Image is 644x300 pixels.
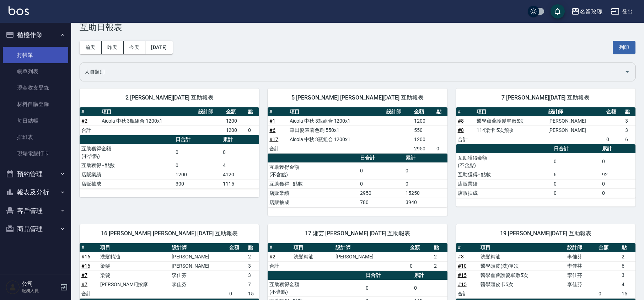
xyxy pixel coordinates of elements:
[288,135,385,144] td: Aicola 中秋 3瓶組合 1200x1
[552,179,600,188] td: 0
[623,116,635,125] td: 3
[221,161,259,170] td: 4
[224,107,247,117] th: 金額
[246,270,259,280] td: 3
[432,252,447,261] td: 2
[623,107,635,117] th: 點
[408,261,432,270] td: 0
[292,252,334,261] td: 洗髮精油
[170,243,227,252] th: 設計師
[80,243,98,252] th: #
[412,116,435,125] td: 1200
[432,261,447,270] td: 2
[456,243,479,252] th: #
[458,127,464,133] a: #8
[100,116,197,125] td: Aicola 中秋 3瓶組合 1200x1
[408,243,432,252] th: 金額
[3,129,68,145] a: 排班表
[456,135,475,144] td: 合計
[600,179,635,188] td: 0
[358,198,404,207] td: 780
[98,252,170,261] td: 洗髮精油
[98,280,170,289] td: [PERSON_NAME]按摩
[456,188,552,198] td: 店販抽成
[268,243,447,271] table: a dense table
[456,243,635,299] table: a dense table
[276,230,439,237] span: 17 湘芸 [PERSON_NAME] [DATE] 互助報表
[358,179,404,188] td: 0
[597,289,619,298] td: 0
[475,116,547,125] td: 醫學蘆薈護髮單敷5次
[221,144,259,161] td: 0
[268,162,358,179] td: 互助獲得金額 (不含點)
[268,144,288,153] td: 合計
[221,135,259,144] th: 累計
[475,125,547,135] td: 114染卡 5次預收
[465,230,627,237] span: 19 [PERSON_NAME][DATE] 互助報表
[268,261,292,270] td: 合計
[246,107,259,117] th: 點
[479,261,565,270] td: 醫學頭皮(洗)單次
[80,144,174,161] td: 互助獲得金額 (不含點)
[170,252,227,261] td: [PERSON_NAME]
[613,41,635,54] button: 列印
[80,179,174,188] td: 店販抽成
[620,252,635,261] td: 2
[565,261,597,270] td: 李佳芬
[268,179,358,188] td: 互助獲得 - 點數
[174,135,221,144] th: 日合計
[404,179,447,188] td: 0
[412,135,435,144] td: 1200
[605,135,623,144] td: 0
[80,170,174,179] td: 店販業績
[174,161,221,170] td: 0
[174,144,221,161] td: 0
[174,170,221,179] td: 1200
[620,243,635,252] th: 點
[227,243,246,252] th: 金額
[358,162,404,179] td: 0
[547,125,605,135] td: [PERSON_NAME]
[276,94,439,101] span: 5 [PERSON_NAME] [PERSON_NAME][DATE] 互助報表
[364,271,412,280] th: 日合計
[334,252,408,261] td: [PERSON_NAME]
[479,280,565,289] td: 醫學頭皮卡5次
[80,161,174,170] td: 互助獲得 - 點數
[292,243,334,252] th: 項目
[88,94,251,101] span: 2 [PERSON_NAME][DATE] 互助報表
[3,165,68,183] button: 預約管理
[456,289,479,298] td: 合計
[456,107,475,117] th: #
[552,170,600,179] td: 6
[81,254,90,259] a: #16
[458,272,467,278] a: #15
[364,280,412,296] td: 0
[551,4,565,18] button: save
[597,243,619,252] th: 金額
[145,41,172,54] button: [DATE]
[246,280,259,289] td: 7
[174,179,221,188] td: 300
[620,289,635,298] td: 15
[124,41,146,54] button: 今天
[412,280,447,296] td: 0
[358,188,404,198] td: 2950
[620,280,635,289] td: 4
[170,261,227,270] td: [PERSON_NAME]
[404,198,447,207] td: 3940
[268,107,447,154] table: a dense table
[80,107,259,135] table: a dense table
[404,154,447,163] th: 累計
[80,125,100,135] td: 合計
[3,63,68,80] a: 帳單列表
[81,282,87,287] a: #7
[623,135,635,144] td: 6
[608,5,635,18] button: 登出
[456,144,635,198] table: a dense table
[221,170,259,179] td: 4120
[81,118,87,124] a: #2
[224,116,247,125] td: 1200
[246,252,259,261] td: 2
[268,154,447,207] table: a dense table
[22,288,58,294] p: 服務人員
